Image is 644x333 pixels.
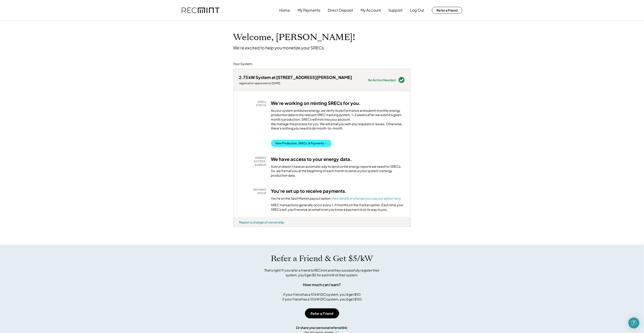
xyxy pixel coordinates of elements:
[282,292,362,302] div: If your friend has a 10 kW (DC) system, you'd get $50 If your friend has a 30 kW (DC) system, you...
[389,6,403,15] button: Support
[410,6,424,15] button: Log Out
[303,282,341,287] div: How much can I earn?
[239,220,284,224] div: Report a change of ownership
[233,45,325,50] div: We're excited to help you monetize your SRECs.
[239,75,352,80] div: 2.73 kW System at [STREET_ADDRESS][PERSON_NAME]
[629,318,639,328] div: Open Intercom Messenger
[233,32,355,43] h1: Welcome, [PERSON_NAME]!
[332,196,402,200] a: View details or change your payout option here.
[271,156,352,162] h3: We have access to your energy data.
[259,268,385,277] div: That's right! If you refer a friend to RECmint and they successfully register their system, you'l...
[296,325,348,330] div: Or share your personal referral link:
[241,188,267,195] div: PAYMENT SETUP
[271,203,405,212] div: SREC transactions generally occur every 1-4 months on the market option. Each time your SRECs sel...
[271,254,373,263] h1: Refer a Friend & Get $5/kW
[241,156,267,167] div: ENERGY ACCESS: SUNRUN
[233,227,246,229] div: ui2gxbsa - DC Solar
[239,81,352,85] div: registration approved on [DATE]
[271,108,405,133] div: As your system produces energy, we verify its performance and submit monthly energy production da...
[271,140,332,147] button: View Production, SRECs, & Payments →
[361,6,381,15] button: My Account
[328,6,353,15] button: Direct Deposit
[271,100,361,106] h3: We're working on minting SRECs for you.
[182,8,220,13] img: recmint-logotype%403x.png
[271,164,405,178] div: Sunrun doesn't have an automatic way to send us the energy reports we need for SRECs. So, we'll e...
[305,308,339,318] button: Refer a Friend
[271,188,347,194] h3: You're set up to receive payments.
[368,78,396,81] div: No Action Needed
[233,62,253,66] div: Your System:
[432,7,462,14] button: Refer a Friend
[298,6,321,15] button: My Payments
[271,196,402,201] div: You're on the Spot Market payout option.
[280,6,290,15] button: Home
[241,100,267,107] div: SRECs STATUS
